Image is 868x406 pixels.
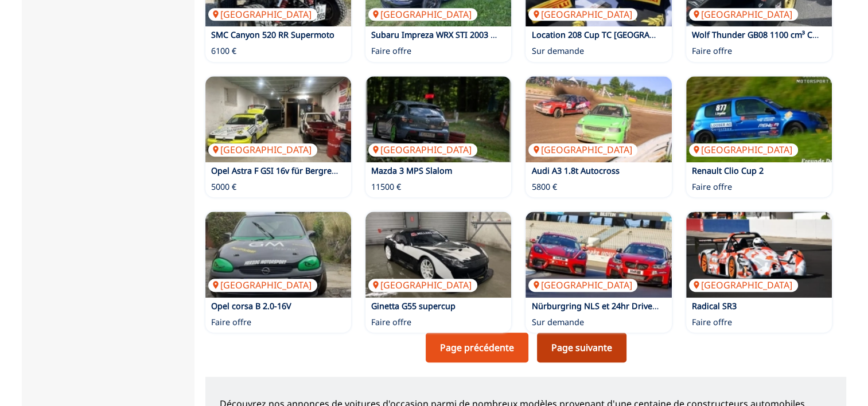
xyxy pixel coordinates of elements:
a: Page précédente [426,333,528,362]
p: Faire offre [371,317,411,328]
a: SMC Canyon 520 RR Supermoto [211,29,334,40]
p: [GEOGRAPHIC_DATA] [689,279,798,291]
img: Nürburgring NLS et 24hr Drives disponibles [526,212,671,298]
img: Renault Clio Cup 2 [686,76,832,162]
a: Audi A3 1.8t Autocross[GEOGRAPHIC_DATA] [526,76,671,162]
a: Opel corsa B 2.0-16V[GEOGRAPHIC_DATA] [205,212,351,298]
p: [GEOGRAPHIC_DATA] [208,143,317,156]
p: [GEOGRAPHIC_DATA] [368,279,477,291]
p: Sur demande [531,45,583,57]
a: Opel corsa B 2.0-16V [211,300,291,311]
p: Faire offre [692,181,732,193]
p: [GEOGRAPHIC_DATA] [528,8,637,21]
p: Faire offre [371,45,411,57]
a: Audi A3 1.8t Autocross [531,165,619,176]
img: Ginetta G55 supercup [365,212,511,298]
p: 11500 € [371,181,401,193]
p: [GEOGRAPHIC_DATA] [528,279,637,291]
a: Nürburgring NLS et 24hr Drives disponibles[GEOGRAPHIC_DATA] [526,212,671,298]
p: 6100 € [211,45,236,57]
img: Radical SR3 [686,212,832,298]
img: Audi A3 1.8t Autocross [526,76,671,162]
p: [GEOGRAPHIC_DATA] [208,279,317,291]
a: Radical SR3[GEOGRAPHIC_DATA] [686,212,832,298]
a: Opel Astra F GSI 16v für Bergrennen Slalom Autocross…. [211,165,430,176]
p: [GEOGRAPHIC_DATA] [689,8,798,21]
a: Page suivante [537,333,626,362]
p: 5000 € [211,181,236,193]
a: Location 208 Cup TC [GEOGRAPHIC_DATA] Castellet [531,29,730,40]
p: 5800 € [531,181,556,193]
a: Ginetta G55 supercup [371,300,456,311]
p: Faire offre [692,45,732,57]
p: [GEOGRAPHIC_DATA] [368,143,477,156]
a: Mazda 3 MPS Slalom [371,165,452,176]
a: Ginetta G55 supercup[GEOGRAPHIC_DATA] [365,212,511,298]
a: Subaru Impreza WRX STI 2003 Blobeye LHD Linkslenker [371,29,589,40]
a: Nürburgring NLS et 24hr Drives disponibles [531,300,703,311]
p: Faire offre [211,317,251,328]
p: [GEOGRAPHIC_DATA] [689,143,798,156]
p: [GEOGRAPHIC_DATA] [528,143,637,156]
img: Opel corsa B 2.0-16V [205,212,351,298]
a: Mazda 3 MPS Slalom[GEOGRAPHIC_DATA] [365,76,511,162]
a: Opel Astra F GSI 16v für Bergrennen Slalom Autocross….[GEOGRAPHIC_DATA] [205,76,351,162]
img: Mazda 3 MPS Slalom [365,76,511,162]
p: [GEOGRAPHIC_DATA] [208,8,317,21]
a: Renault Clio Cup 2[GEOGRAPHIC_DATA] [686,76,832,162]
a: Renault Clio Cup 2 [692,165,764,176]
p: Faire offre [692,317,732,328]
img: Opel Astra F GSI 16v für Bergrennen Slalom Autocross…. [205,76,351,162]
a: Radical SR3 [692,300,737,311]
p: [GEOGRAPHIC_DATA] [368,8,477,21]
p: Sur demande [531,317,583,328]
